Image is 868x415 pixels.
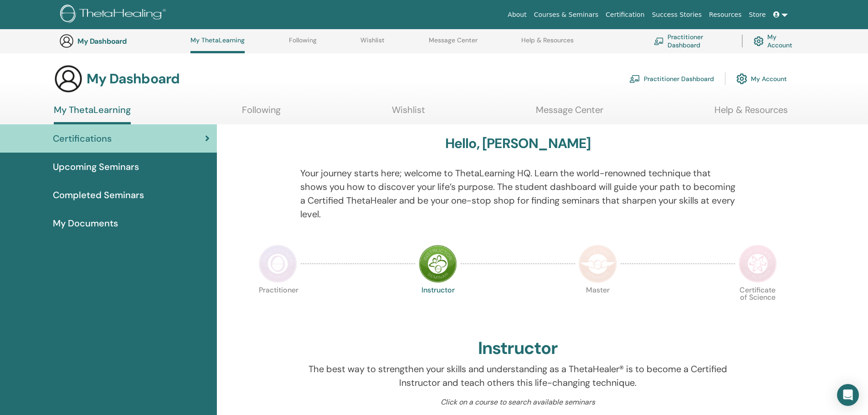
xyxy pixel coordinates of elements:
img: Practitioner [259,245,297,283]
img: generic-user-icon.jpg [54,64,83,93]
a: About [504,6,530,23]
a: Message Center [429,36,478,51]
a: Certification [602,6,648,23]
span: Upcoming Seminars [53,160,139,174]
img: Certificate of Science [739,245,777,283]
h3: My Dashboard [77,37,169,46]
a: Message Center [536,104,603,122]
p: Your journey starts here; welcome to ThetaLearning HQ. Learn the world-renowned technique that sh... [300,166,735,221]
img: generic-user-icon.jpg [59,34,74,48]
a: Help & Resources [714,104,788,122]
p: Practitioner [259,287,297,325]
img: Master [579,245,617,283]
p: The best way to strengthen your skills and understanding as a ThetaHealer® is to become a Certifi... [300,362,735,389]
a: Following [242,104,281,122]
img: chalkboard-teacher.svg [629,75,640,83]
img: logo.png [60,5,169,25]
a: Store [745,6,770,23]
img: cog.svg [754,34,764,48]
h3: Hello, [PERSON_NAME] [445,135,591,152]
a: Following [289,36,317,51]
p: Master [579,287,617,325]
a: Resources [705,6,745,23]
span: My Documents [53,216,118,230]
a: Courses & Seminars [530,6,602,23]
a: Wishlist [360,36,385,51]
p: Instructor [419,287,457,325]
a: Wishlist [392,104,425,122]
span: Completed Seminars [53,188,144,202]
h2: Instructor [478,338,558,359]
p: Certificate of Science [739,287,777,325]
h3: My Dashboard [87,71,180,87]
a: My ThetaLearning [190,36,245,53]
img: Instructor [419,245,457,283]
a: Practitioner Dashboard [654,31,731,51]
p: Click on a course to search available seminars [300,397,735,408]
a: My Account [736,69,787,89]
img: cog.svg [736,71,747,87]
span: Certifications [53,132,112,145]
a: My ThetaLearning [54,104,131,124]
img: chalkboard-teacher.svg [654,37,664,45]
div: Open Intercom Messenger [837,384,859,406]
a: Help & Resources [521,36,574,51]
a: My Account [754,31,800,51]
a: Practitioner Dashboard [629,69,714,89]
a: Success Stories [648,6,705,23]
